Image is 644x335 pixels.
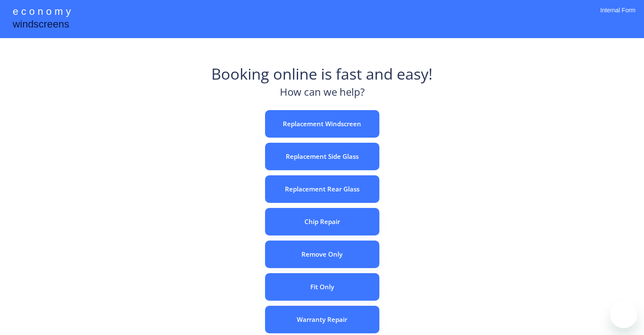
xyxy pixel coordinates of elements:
[265,273,379,301] button: Fit Only
[265,143,379,170] button: Replacement Side Glass
[265,306,379,333] button: Warranty Repair
[13,4,71,20] div: e c o n o m y
[610,301,637,328] iframe: Button to launch messaging window
[265,241,379,268] button: Remove Only
[280,85,365,104] div: How can we help?
[265,208,379,235] button: Chip Repair
[265,175,379,203] button: Replacement Rear Glass
[211,64,433,85] div: Booking online is fast and easy!
[600,6,636,25] div: Internal Form
[13,17,69,33] div: windscreens
[265,110,379,138] button: Replacement Windscreen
